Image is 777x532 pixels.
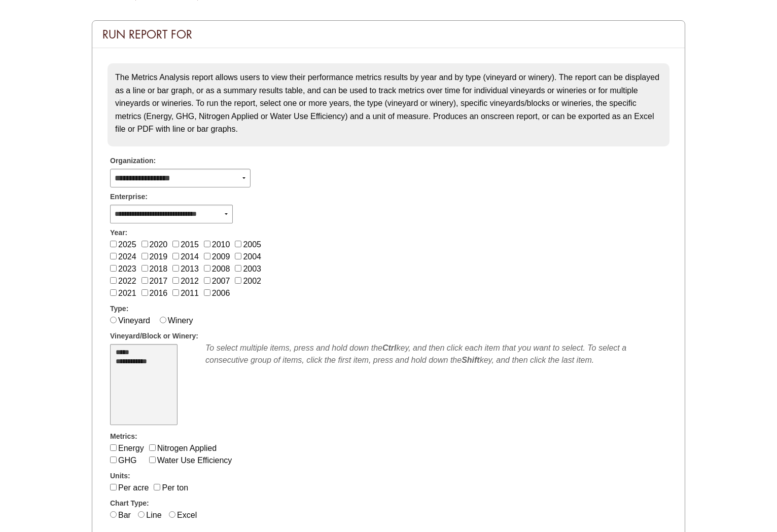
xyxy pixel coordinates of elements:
label: Per ton [162,483,188,492]
label: 2012 [181,277,199,285]
label: 2011 [181,289,199,297]
label: 2020 [150,240,168,249]
span: Units: [110,471,130,481]
div: To select multiple items, press and hold down the key, and then click each item that you want to ... [205,342,667,366]
div: Run Report For [92,21,685,48]
label: 2015 [181,240,199,249]
label: 2008 [212,264,230,273]
label: 2021 [118,289,136,297]
label: Line [146,511,161,519]
span: Organization: [110,156,156,166]
span: Metrics: [110,431,137,442]
label: 2014 [181,252,199,261]
span: Type: [110,303,128,314]
label: 2002 [243,277,261,285]
label: 2022 [118,277,136,285]
p: The Metrics Analysis report allows users to view their performance metrics results by year and by... [115,71,662,136]
b: Shift [462,356,480,364]
label: 2018 [150,264,168,273]
b: Ctrl [382,344,397,352]
label: 2005 [243,240,261,249]
label: Winery [168,316,193,325]
label: GHG [118,456,136,465]
label: 2025 [118,240,136,249]
span: Vineyard/Block or Winery: [110,331,198,341]
label: 2007 [212,277,230,285]
label: Nitrogen Applied [157,444,217,452]
label: 2009 [212,252,230,261]
label: Vineyard [118,316,150,325]
label: Per acre [118,483,149,492]
span: Chart Type: [110,498,149,509]
label: 2006 [212,289,230,297]
label: Water Use Efficiency [157,456,232,465]
label: 2013 [181,264,199,273]
label: Energy [118,444,144,452]
label: Bar [118,511,131,519]
span: Enterprise: [110,192,148,202]
label: 2016 [150,289,168,297]
label: 2017 [150,277,168,285]
label: 2004 [243,252,261,261]
label: 2024 [118,252,136,261]
label: 2019 [150,252,168,261]
span: Year: [110,227,127,238]
label: Excel [177,511,197,519]
label: 2003 [243,264,261,273]
label: 2023 [118,264,136,273]
label: 2010 [212,240,230,249]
